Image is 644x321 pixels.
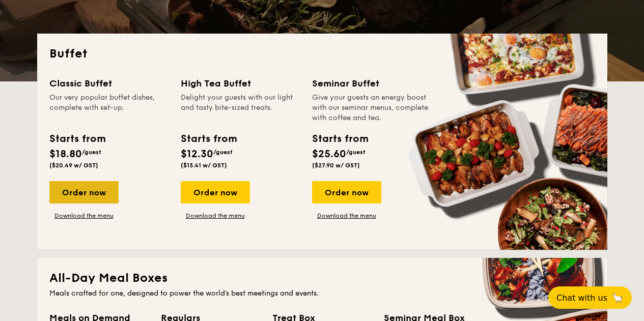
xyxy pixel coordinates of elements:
a: Download the menu [49,212,119,220]
div: Classic Buffet [49,76,169,91]
div: High Tea Buffet [181,76,300,91]
span: /guest [213,149,233,156]
span: /guest [82,149,101,156]
span: $25.60 [312,148,346,160]
div: Seminar Buffet [312,76,431,91]
div: Starts from [49,131,105,147]
span: ($27.90 w/ GST) [312,162,360,169]
div: Our very popular buffet dishes, complete with set-up. [49,93,169,123]
span: /guest [346,149,366,156]
div: Starts from [312,131,368,147]
div: Give your guests an energy boost with our seminar menus, complete with coffee and tea. [312,93,431,123]
span: Chat with us [556,293,607,303]
h2: All-Day Meal Boxes [49,270,595,286]
div: Order now [312,181,381,203]
div: Meals crafted for one, designed to power the world's best meetings and events. [49,288,595,299]
div: Delight your guests with our light and tasty bite-sized treats. [181,93,300,123]
button: Chat with us🦙 [548,286,632,309]
span: $18.80 [49,148,82,160]
span: $12.30 [181,148,213,160]
span: ($13.41 w/ GST) [181,162,227,169]
div: Order now [181,181,250,203]
span: ($20.49 w/ GST) [49,162,98,169]
div: Order now [49,181,119,203]
div: Starts from [181,131,236,147]
h2: Buffet [49,46,595,62]
a: Download the menu [181,212,250,220]
span: 🦙 [611,292,624,304]
a: Download the menu [312,212,381,220]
